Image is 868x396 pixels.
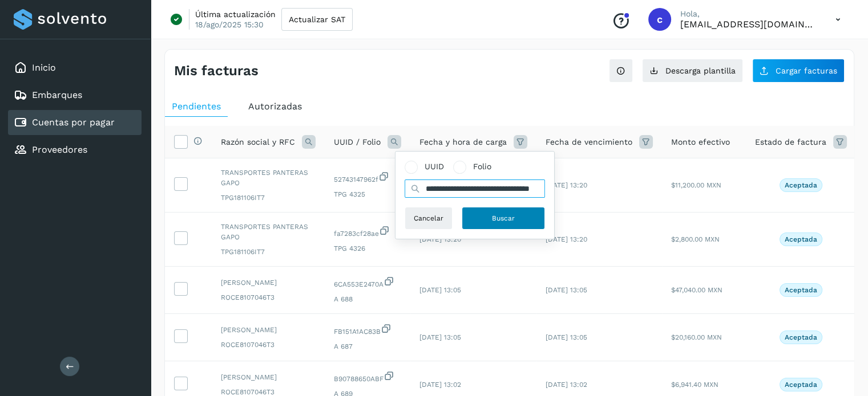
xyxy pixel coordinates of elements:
span: TPG 4325 [334,189,401,199]
span: $20,160.00 MXN [671,333,722,341]
p: Hola, [680,9,817,19]
span: [PERSON_NAME] [221,277,316,288]
div: Cuentas por pagar [8,110,142,135]
a: Proveedores [32,144,87,155]
a: Inicio [32,62,56,73]
button: Actualizar SAT [281,8,353,31]
span: UUID / Folio [334,136,381,148]
span: Monto efectivo [671,136,730,148]
span: Autorizadas [248,101,302,112]
span: [PERSON_NAME] [221,325,316,335]
p: Última actualización [195,9,276,19]
span: B90788650ABF [334,370,401,384]
span: TRANSPORTES PANTERAS GAPO [221,222,316,242]
span: Estado de factura [755,136,826,148]
span: [DATE] 13:05 [546,333,587,341]
span: Descarga plantilla [665,67,736,75]
p: Aceptada [785,286,817,294]
p: Aceptada [785,333,817,341]
p: Aceptada [785,181,817,189]
span: [DATE] 13:05 [419,333,461,341]
span: TRANSPORTES PANTERAS GAPO [221,168,316,188]
span: Pendientes [172,101,221,112]
p: Aceptada [785,381,817,389]
span: Fecha de vencimiento [546,136,632,148]
div: Embarques [8,83,142,108]
div: Inicio [8,55,142,80]
span: Actualizar SAT [289,15,345,23]
span: $6,941.40 MXN [671,381,718,389]
span: 52743147962f [334,171,401,185]
span: Razón social y RFC [221,136,295,148]
span: [DATE] 13:02 [546,381,587,389]
button: Cargar facturas [752,59,845,83]
p: Aceptada [785,235,817,243]
h4: Mis facturas [174,63,259,79]
button: Descarga plantilla [642,59,743,83]
span: Cargar facturas [776,67,837,75]
span: [DATE] 13:20 [546,181,587,189]
span: $11,200.00 MXN [671,181,721,189]
p: 18/ago/2025 15:30 [195,19,264,30]
span: ROCE8107046T3 [221,340,316,350]
div: Proveedores [8,137,142,162]
span: TPG181106IT7 [221,247,316,257]
span: A 688 [334,294,401,304]
span: ROCE8107046T3 [221,292,316,303]
a: Embarques [32,89,82,100]
span: fa7283cf28ae [334,225,401,239]
span: Fecha y hora de carga [419,136,507,148]
span: $47,040.00 MXN [671,286,722,294]
p: cxp1@53cargo.com [680,19,817,30]
span: [PERSON_NAME] [221,372,316,382]
span: [DATE] 13:20 [419,235,461,243]
span: TPG181106IT7 [221,193,316,203]
span: FB151A1AC83B [334,323,401,337]
span: [DATE] 13:05 [546,286,587,294]
a: Cuentas por pagar [32,117,115,128]
span: 6CA553E2470A [334,276,401,289]
span: $2,800.00 MXN [671,235,720,243]
span: [DATE] 13:20 [546,235,587,243]
span: TPG 4326 [334,243,401,254]
span: A 687 [334,341,401,352]
span: [DATE] 13:02 [419,381,461,389]
span: [DATE] 13:05 [419,286,461,294]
